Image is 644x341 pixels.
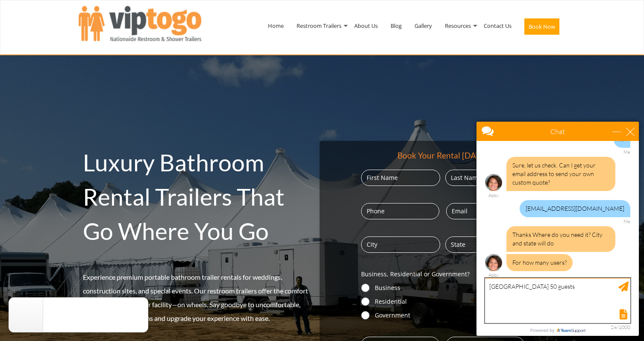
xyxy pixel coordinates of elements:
[375,297,524,306] label: Residential
[524,18,559,35] button: Book Now
[375,284,524,292] label: Business
[518,3,566,53] a: Book Now
[361,170,440,186] input: First Name
[408,3,438,48] a: Gallery
[83,273,308,322] span: Experience premium portable bathroom trailer rentals for weddings, construction sites, and specia...
[384,3,408,48] a: Blog
[290,3,348,48] a: Restroom Trailers
[361,236,440,253] input: City
[375,311,524,320] label: Government
[361,203,439,219] input: Phone
[79,6,201,41] img: VIPTOGO
[446,203,524,219] input: Email
[471,117,644,341] iframe: Live Chat Box
[361,270,470,278] legend: Business, Residential or Government?
[445,236,524,253] input: State
[83,145,316,248] h2: Luxury Bathroom Rental Trailers That Go Where You Go
[445,170,524,186] input: Last Name
[438,3,477,48] a: Resources
[477,3,518,48] a: Contact Us
[348,3,384,48] a: About Us
[397,150,488,161] div: Book Your Rental [DATE]
[262,3,290,48] a: Home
